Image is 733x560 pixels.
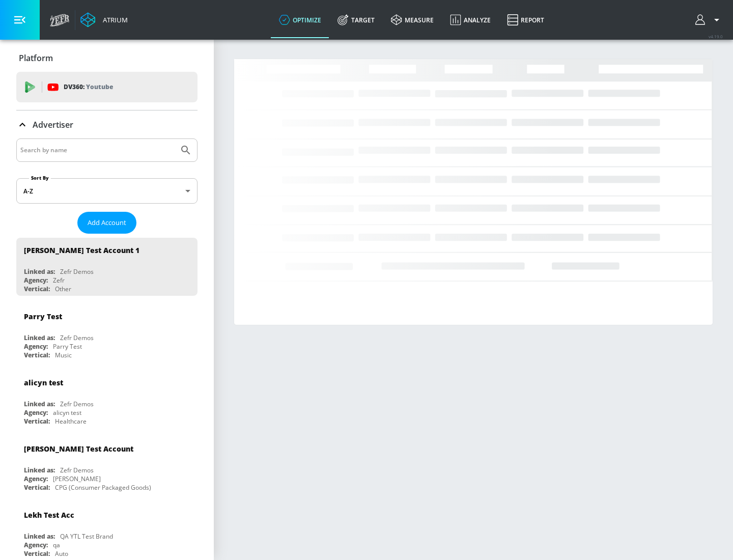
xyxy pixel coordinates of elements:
div: Zefr Demos [60,466,94,474]
a: optimize [271,2,329,38]
div: Agency: [24,541,48,549]
div: [PERSON_NAME] Test Account [24,444,133,454]
div: alicyn testLinked as:Zefr DemosAgency:alicyn testVertical:Healthcare [16,370,198,428]
div: [PERSON_NAME] Test Account 1Linked as:Zefr DemosAgency:ZefrVertical:Other [16,238,198,296]
div: Parry Test [53,342,82,351]
div: Linked as: [24,267,55,276]
div: Platform [16,44,198,72]
a: Report [499,2,552,38]
div: Linked as: [24,400,55,408]
p: Youtube [86,81,113,92]
div: Agency: [24,408,48,417]
div: Linked as: [24,333,55,342]
div: Atrium [99,15,128,24]
div: Parry TestLinked as:Zefr DemosAgency:Parry TestVertical:Music [16,304,198,362]
div: DV360: Youtube [16,72,198,102]
div: alicyn test [53,408,81,417]
p: Advertiser [33,119,73,130]
div: Zefr Demos [60,400,94,408]
div: Music [55,351,72,359]
a: Analyze [442,2,499,38]
div: Agency: [24,276,48,285]
p: Platform [19,52,53,64]
button: Add Account [77,212,136,234]
div: Vertical: [24,549,50,558]
div: Vertical: [24,417,50,426]
label: Sort By [29,175,51,181]
div: Agency: [24,342,48,351]
div: A-Z [16,178,198,204]
div: qa [53,541,60,549]
div: Vertical: [24,285,50,293]
div: alicyn test [24,378,63,387]
div: QA YTL Test Brand [60,532,113,541]
p: DV360: [64,81,113,93]
div: Parry Test [24,312,62,321]
div: Zefr Demos [60,267,94,276]
div: Vertical: [24,351,50,359]
div: [PERSON_NAME] [53,474,101,483]
div: Zefr Demos [60,333,94,342]
div: Vertical: [24,483,50,492]
span: v 4.19.0 [709,34,723,39]
div: Agency: [24,474,48,483]
div: Auto [55,549,68,558]
div: Linked as: [24,466,55,474]
div: Zefr [53,276,65,285]
a: measure [383,2,442,38]
input: Search by name [20,144,175,157]
div: Healthcare [55,417,87,426]
a: Target [329,2,383,38]
a: Atrium [80,12,128,27]
div: [PERSON_NAME] Test Account 1 [24,245,139,255]
div: Lekh Test Acc [24,510,74,520]
div: [PERSON_NAME] Test AccountLinked as:Zefr DemosAgency:[PERSON_NAME]Vertical:CPG (Consumer Packaged... [16,436,198,494]
div: Advertiser [16,110,198,139]
span: Add Account [88,217,126,229]
div: CPG (Consumer Packaged Goods) [55,483,151,492]
div: Other [55,285,71,293]
div: Linked as: [24,532,55,541]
